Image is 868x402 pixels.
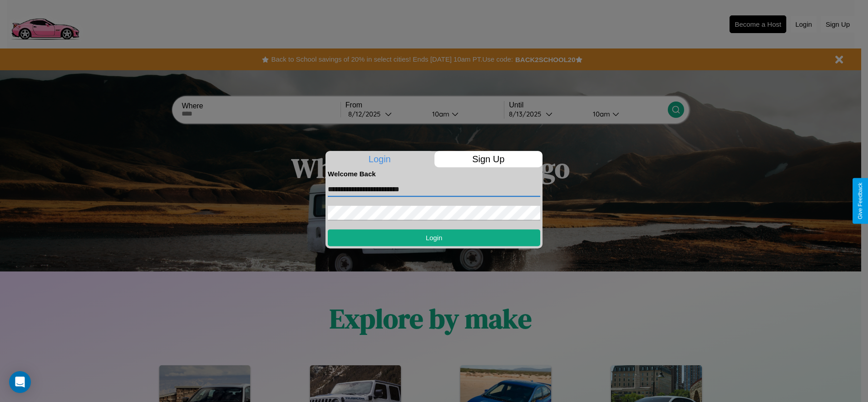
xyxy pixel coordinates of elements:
div: Give Feedback [857,183,863,219]
p: Login [325,151,434,167]
div: Open Intercom Messenger [9,371,31,393]
p: Sign Up [434,151,543,167]
button: Login [328,229,540,246]
h4: Welcome Back [328,170,540,178]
